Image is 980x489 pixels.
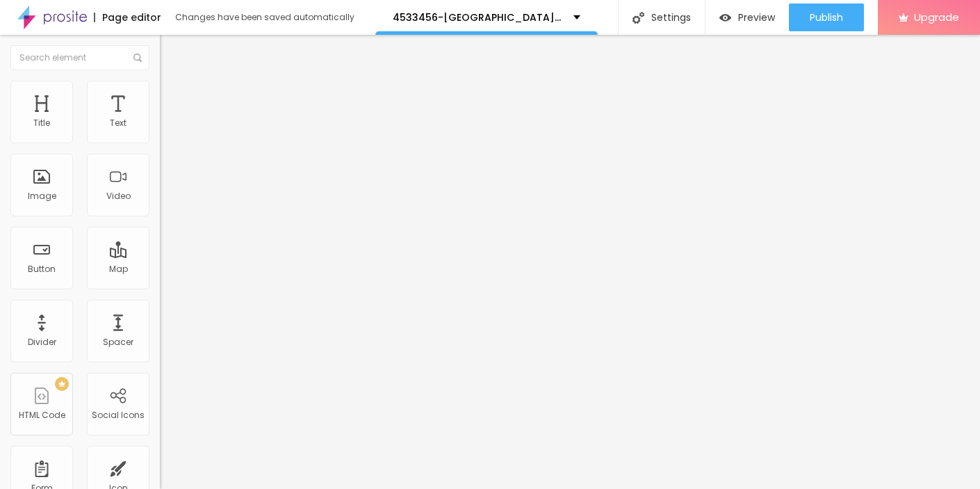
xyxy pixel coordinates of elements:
input: Search element [10,45,149,70]
p: 4533456-[GEOGRAPHIC_DATA] [US_STATE] [393,13,563,22]
div: HTML Code [19,410,65,420]
div: Changes have been saved automatically [175,13,354,22]
div: Title [33,118,50,128]
button: Preview [705,3,789,31]
div: Text [110,118,126,128]
div: Social Icons [92,410,145,420]
div: Spacer [103,337,133,347]
span: Publish [810,12,843,23]
div: Page editor [94,13,161,22]
div: Divider [28,337,56,347]
button: Publish [789,3,864,31]
div: Button [28,264,56,274]
iframe: Editor [160,35,980,489]
img: Icone [133,54,142,62]
span: Upgrade [914,11,959,23]
span: Preview [738,12,775,23]
div: Map [109,264,128,274]
div: Video [106,191,131,201]
img: Icone [632,12,644,24]
img: view-1.svg [719,12,731,24]
div: Image [28,191,56,201]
